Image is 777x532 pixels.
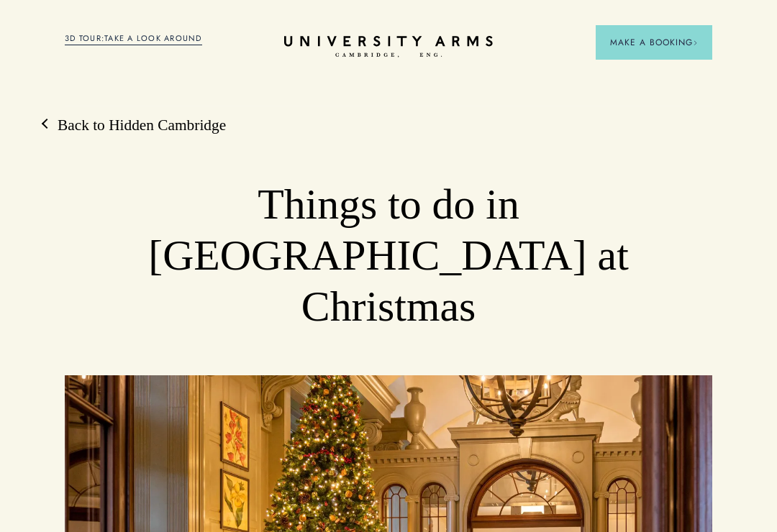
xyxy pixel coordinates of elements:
[284,36,493,58] a: Home
[43,115,226,136] a: Back to Hidden Cambridge
[693,40,698,45] img: Arrow icon
[129,179,647,332] h1: Things to do in [GEOGRAPHIC_DATA] at Christmas
[610,36,698,49] span: Make a Booking
[596,25,712,60] button: Make a BookingArrow icon
[65,32,202,45] a: 3D TOUR:TAKE A LOOK AROUND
